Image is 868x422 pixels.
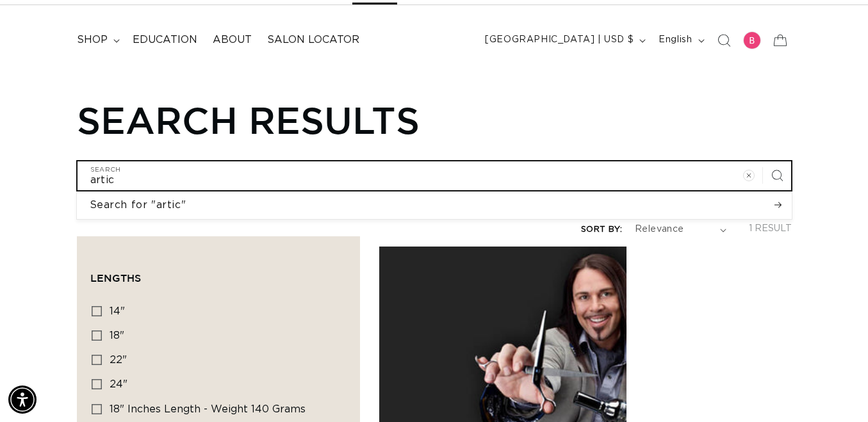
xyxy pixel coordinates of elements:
span: Salon Locator [267,33,359,47]
label: Sort by: [581,225,622,234]
summary: shop [69,26,125,54]
div: Accessibility Menu [8,385,37,414]
button: Clear search term [735,161,763,190]
input: Search [78,161,791,190]
span: Education [133,33,197,47]
summary: Search [710,26,738,54]
span: English [659,33,692,47]
summary: Lengths (0 selected) [90,250,347,296]
span: Lengths [90,272,141,284]
iframe: Chat Widget [804,361,868,422]
span: 14" [110,306,125,316]
button: English [651,28,709,53]
button: [GEOGRAPHIC_DATA] | USD $ [477,28,651,53]
h1: Search results [77,98,792,142]
button: Search [763,161,791,190]
span: 18" Inches length - Weight 140 grams [110,404,306,414]
span: 18" [110,330,124,341]
span: 22" [110,355,127,365]
span: [GEOGRAPHIC_DATA] | USD $ [485,33,634,47]
a: Education [125,26,205,54]
a: About [205,26,259,54]
a: Salon Locator [259,26,367,54]
span: shop [77,33,108,47]
span: 1 result [749,224,792,233]
span: About [213,33,252,47]
span: 24" [110,379,127,389]
span: Search for "artic" [90,198,186,212]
